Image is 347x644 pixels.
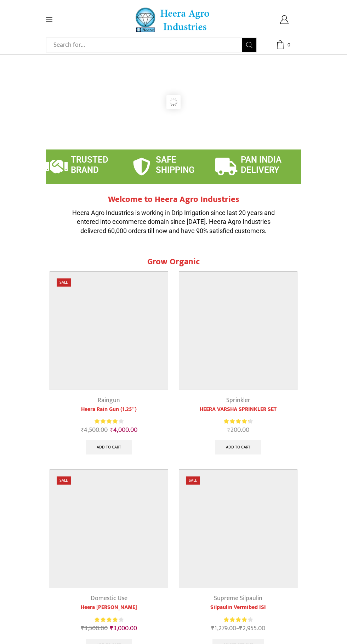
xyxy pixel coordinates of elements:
[67,208,280,236] p: Heera Agro Industries is working in Drip Irrigation since last 20 years and entered into ecommerc...
[81,425,84,435] span: ₹
[86,440,132,454] a: Add to cart: “Heera Rain Gun (1.25")”
[239,623,243,634] span: ₹
[224,616,252,623] div: Rated 4.17 out of 5
[179,272,297,390] img: Impact Mini Sprinkler
[95,418,118,425] span: Rated out of 5
[224,418,249,425] span: Rated out of 5
[239,623,265,634] bdi: 2,955.00
[242,38,256,52] button: Search button
[50,470,168,588] img: Heera Vermi Nursery
[95,616,119,623] span: Rated out of 5
[211,623,215,634] span: ₹
[179,405,297,414] a: HEERA VARSHA SPRINKLER SET
[50,38,242,52] input: Search for...
[110,623,113,634] span: ₹
[179,624,297,633] span: –
[110,425,137,435] bdi: 4,000.00
[227,425,231,435] span: ₹
[81,623,84,634] span: ₹
[95,418,123,425] div: Rated 4.00 out of 5
[95,616,123,623] div: Rated 4.33 out of 5
[186,476,200,485] span: Sale
[71,155,108,175] span: TRUSTED BRAND
[147,255,200,269] span: Grow Organic
[211,623,236,634] bdi: 1,279.00
[50,603,168,612] a: Heera [PERSON_NAME]
[156,155,194,175] span: SAFE SHIPPING
[57,476,71,485] span: Sale
[224,616,248,623] span: Rated out of 5
[227,425,249,435] bdi: 200.00
[81,623,108,634] bdi: 3,500.00
[214,593,262,604] a: Supreme Silpaulin
[226,395,250,406] a: Sprinkler
[110,425,113,435] span: ₹
[285,41,292,49] span: 0
[215,440,261,454] a: Add to cart: “HEERA VARSHA SPRINKLER SET”
[267,40,301,49] a: 0
[179,603,297,612] a: Silpaulin Vermibed ISI
[81,425,108,435] bdi: 4,500.00
[50,405,168,414] a: Heera Rain Gun (1.25″)
[98,395,120,406] a: Raingun
[57,278,71,287] span: Sale
[67,194,280,205] h2: Welcome to Heera Agro Industries
[241,155,281,175] span: PAN INDIA DELIVERY
[224,418,252,425] div: Rated 4.37 out of 5
[91,593,127,604] a: Domestic Use
[110,623,137,634] bdi: 3,000.00
[179,470,297,588] img: Silpaulin Vermibed ISI
[50,272,168,390] img: Heera Raingun 1.50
